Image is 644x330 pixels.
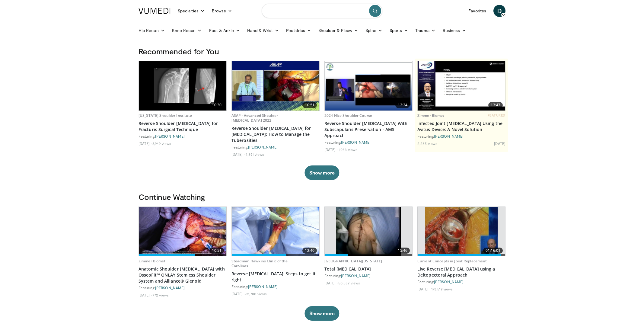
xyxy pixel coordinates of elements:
div: Featuring: [231,284,320,289]
a: Current Concepts in Joint Replacement [417,258,487,264]
span: 12:40 [302,248,317,254]
a: Steadman Hawkins Clinic of the Carolinas [231,258,288,268]
li: [DATE] [231,152,244,157]
a: D [493,5,505,17]
a: Reverse [MEDICAL_DATA]: Steps to get it right [231,271,320,283]
a: 10:51 [139,207,226,256]
a: Browse [208,5,236,17]
a: 01:16:01 [418,207,505,256]
div: Featuring: [139,285,227,290]
a: ASAP - Advanced Shoulder [MEDICAL_DATA] 2022 [231,113,278,123]
li: [DATE] [139,293,151,297]
a: 2024 Nice Shoulder Course [324,113,372,118]
li: 50,587 views [338,280,360,285]
a: [PERSON_NAME] [434,134,464,138]
img: c653596a-0679-4cdd-8644-76a798287787.620x360_q85_upscale.jpg [232,61,319,111]
a: [PERSON_NAME] [341,274,371,278]
div: Featuring: [324,273,413,278]
a: Spine [362,24,386,37]
a: 12:24 [325,61,412,111]
button: Show more [304,306,339,321]
a: Sports [386,24,412,37]
img: 14de8be9-0a1b-4abf-a68a-6c172c585c2e.620x360_q85_upscale.jpg [139,61,226,111]
a: Hip Recon [135,24,168,37]
a: Favorites [465,5,490,17]
li: [DATE] [417,287,430,291]
li: 1,033 views [338,147,357,152]
a: [PERSON_NAME] [341,140,371,144]
a: Hand & Wrist [244,24,282,37]
span: 10:30 [209,102,224,108]
a: 10:30 [139,61,226,111]
div: Featuring: [231,145,320,149]
h3: Recommended for You [139,46,505,56]
a: Business [439,24,470,37]
div: Featuring: [139,134,227,139]
div: Featuring: [417,279,505,284]
li: [DATE] [139,141,151,146]
span: 13:47 [488,102,503,108]
a: Knee Recon [168,24,206,37]
a: 15:46 [325,207,412,256]
a: Shoulder & Elbow [315,24,362,37]
a: 10:51 [232,61,319,111]
span: 10:51 [209,248,224,254]
a: [US_STATE] Shoulder Institute [139,113,192,118]
input: Search topics, interventions [262,4,382,18]
a: Foot & Ankle [206,24,244,37]
li: 173,519 views [431,287,453,291]
a: Reverse Shoulder [MEDICAL_DATA] for Fracture: Surgical Technique [139,120,227,133]
li: 772 views [152,293,169,297]
div: Featuring: [417,134,505,139]
span: 12:24 [395,102,410,108]
li: [DATE] [324,280,337,285]
img: 7e540be7-8cda-4f7d-a36f-404d8aa1e09d.620x360_q85_upscale.jpg [325,61,412,111]
li: 4,891 views [245,152,264,157]
img: 6109daf6-8797-4a77-88a1-edd099c0a9a9.620x360_q85_upscale.jpg [418,61,505,111]
a: Live Reverse [MEDICAL_DATA] using a Deltopectoral Approach [417,266,505,278]
a: [PERSON_NAME] [434,280,464,284]
a: Specialties [174,5,208,17]
span: FEATURED [488,113,505,117]
li: [DATE] [324,147,337,152]
a: 12:40 [232,207,319,256]
a: Pediatrics [282,24,315,37]
div: Featuring: [324,140,413,145]
li: [DATE] [494,141,505,146]
a: Total [MEDICAL_DATA] [324,266,413,272]
a: [PERSON_NAME] [248,284,278,289]
button: Show more [304,165,339,180]
a: Zimmer Biomet [417,113,445,118]
a: [PERSON_NAME] [155,134,185,138]
a: Trauma [412,24,439,37]
a: Anatomic Shoulder [MEDICAL_DATA] with OsseoFit™ ONLAY Stemless Shoulder System and Alliance® Glenoid [139,266,227,284]
a: Reverse Shoulder [MEDICAL_DATA] With Subscapularis Preservation - AMS Approach [324,120,413,139]
span: 15:46 [395,248,410,254]
h3: Continue Watching [139,192,505,202]
a: 13:47 [418,61,505,111]
a: Zimmer Biomet [139,258,166,264]
li: [DATE] [231,291,244,296]
a: Infected Joint [MEDICAL_DATA] Using the Avitus Device: A Novel Solution [417,120,505,133]
img: 326034_0000_1.png.620x360_q85_upscale.jpg [232,207,319,256]
img: VuMedi Logo [139,8,171,14]
a: [GEOGRAPHIC_DATA][US_STATE] [324,258,382,264]
a: [PERSON_NAME] [155,286,185,290]
img: 68921608-6324-4888-87da-a4d0ad613160.620x360_q85_upscale.jpg [139,207,226,256]
a: Reverse Shoulder [MEDICAL_DATA] for [MEDICAL_DATA]: How to Manage the Tuberosities [231,125,320,143]
span: 10:51 [302,102,317,108]
li: 62,780 views [245,291,267,296]
li: 6,949 views [152,141,171,146]
li: 2,285 views [417,141,437,146]
img: 684033_3.png.620x360_q85_upscale.jpg [425,207,498,256]
span: 01:16:01 [483,248,503,254]
a: [PERSON_NAME] [248,145,278,149]
img: 38826_0000_3.png.620x360_q85_upscale.jpg [336,207,401,256]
